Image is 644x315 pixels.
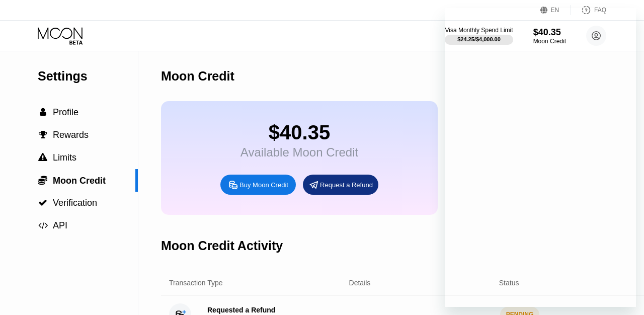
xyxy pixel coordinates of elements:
[571,5,606,15] div: FAQ
[53,130,89,140] span: Rewards
[53,176,106,186] span: Moon Credit
[349,279,371,287] div: Details
[38,153,47,162] span: 
[239,181,288,189] div: Buy Moon Credit
[240,145,358,160] div: Available Moon Credit
[594,7,606,14] div: FAQ
[220,175,296,195] div: Buy Moon Credit
[53,107,78,117] span: Profile
[53,220,67,230] span: API
[540,5,571,15] div: EN
[38,153,48,162] div: 
[38,221,48,230] span: 
[169,279,223,287] div: Transaction Type
[207,306,275,314] div: Requested a Refund
[240,121,358,144] div: $40.35
[38,198,47,207] span: 
[320,181,373,189] div: Request a Refund
[38,175,47,185] span: 
[38,198,48,207] div: 
[38,69,138,84] div: Settings
[38,108,48,117] div: 
[161,69,234,84] div: Moon Credit
[161,239,283,253] div: Moon Credit Activity
[38,221,48,230] div: 
[53,198,97,208] span: Verification
[38,130,48,139] div: 
[551,7,559,14] div: EN
[53,152,76,163] span: Limits
[40,108,46,117] span: 
[445,8,636,307] iframe: Messaging window
[303,175,378,195] div: Request a Refund
[39,130,47,139] span: 
[38,175,48,185] div: 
